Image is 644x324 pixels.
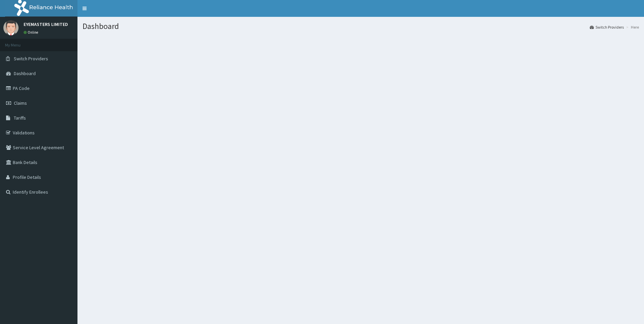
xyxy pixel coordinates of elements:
[24,30,40,35] a: Online
[3,20,19,35] img: User Image
[14,100,27,106] span: Claims
[14,70,36,76] span: Dashboard
[14,56,48,62] span: Switch Providers
[24,22,68,27] p: EYEMASTERS LIMITED
[83,22,639,31] h1: Dashboard
[590,24,624,30] a: Switch Providers
[14,115,26,121] span: Tariffs
[624,24,639,30] li: Here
